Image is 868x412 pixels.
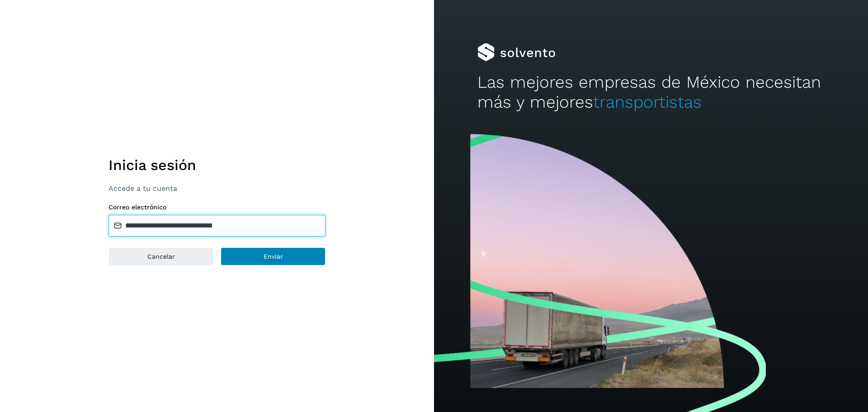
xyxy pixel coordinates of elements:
span: Cancelar [147,253,175,260]
button: Enviar [221,247,325,265]
span: transportistas [593,92,702,112]
h2: Las mejores empresas de México necesitan más y mejores [477,72,825,113]
span: Enviar [264,253,283,260]
h1: Inicia sesión [108,156,325,174]
p: Accede a tu cuenta [108,184,325,193]
label: Correo electrónico [108,204,325,211]
button: Cancelar [108,247,213,265]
